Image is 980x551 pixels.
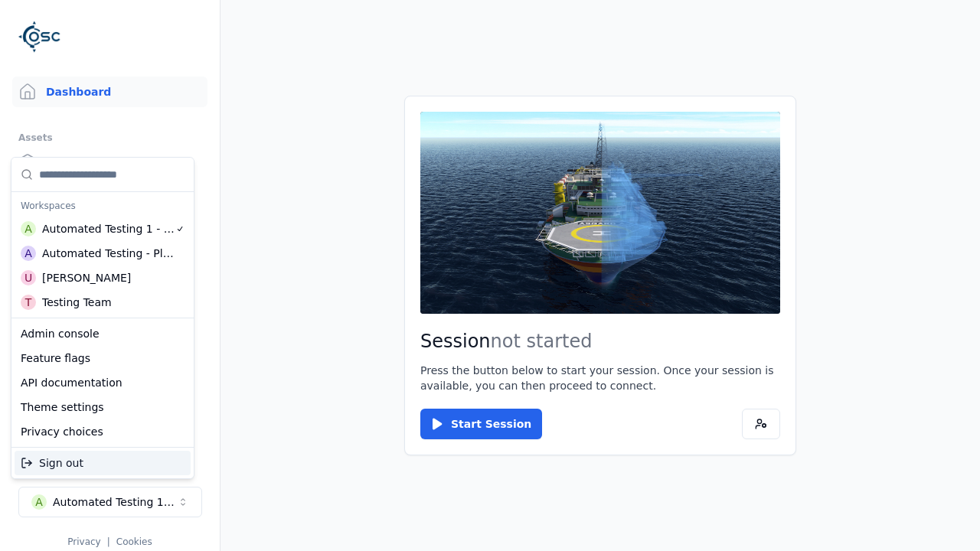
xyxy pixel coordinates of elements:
div: Testing Team [42,295,112,310]
div: Feature flags [15,346,191,370]
div: Suggestions [11,318,194,447]
div: U [21,270,36,285]
div: Admin console [15,321,191,346]
div: Suggestions [11,158,194,318]
div: Sign out [15,451,191,475]
div: Automated Testing 1 - Playwright [42,221,175,236]
div: Privacy choices [15,419,191,444]
div: T [21,295,36,310]
div: Automated Testing - Playwright [42,246,175,261]
div: [PERSON_NAME] [42,270,131,285]
div: Theme settings [15,395,191,419]
div: Suggestions [11,448,194,478]
div: A [21,246,36,261]
div: API documentation [15,370,191,395]
div: A [21,221,36,236]
div: Workspaces [15,195,191,217]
